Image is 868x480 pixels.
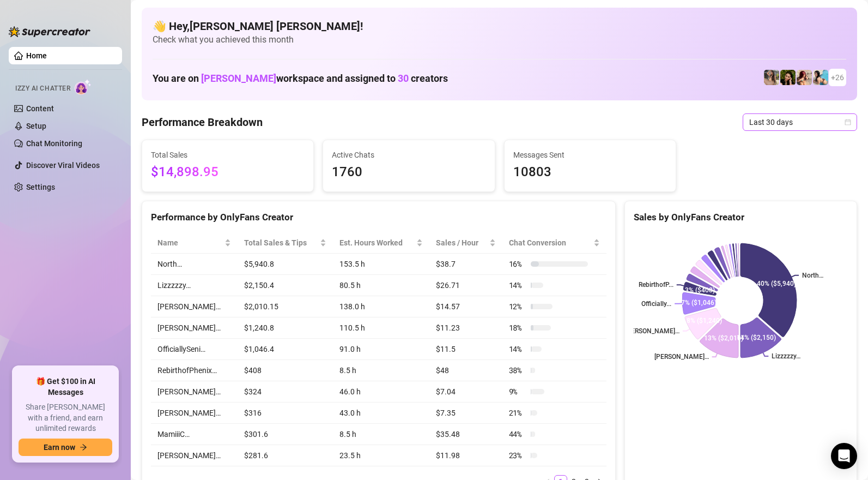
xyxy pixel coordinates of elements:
td: $7.35 [429,403,502,424]
td: $408 [238,360,333,381]
button: Earn nowarrow-right [19,439,112,456]
span: 14 % [509,343,526,355]
td: $324 [238,381,333,403]
td: $301.6 [238,424,333,445]
text: North… [802,272,823,279]
span: Total Sales & Tips [244,237,318,249]
td: $11.98 [429,445,502,466]
td: 138.0 h [333,296,429,317]
span: [PERSON_NAME] [201,73,276,84]
span: 12 % [509,301,526,313]
td: [PERSON_NAME]… [151,403,238,424]
td: OfficiallySeni… [151,339,238,360]
td: $2,010.15 [238,296,333,317]
span: 38 % [509,364,526,376]
span: arrow-right [80,443,87,451]
td: $38.7 [429,254,502,275]
div: Open Intercom Messenger [831,443,857,469]
span: calendar [845,119,851,125]
span: Sales / Hour [436,237,487,249]
text: Officially... [641,300,671,308]
img: North (@northnattvip) [813,70,828,85]
td: $1,046.4 [238,339,333,360]
span: Check what you achieved this month [153,34,846,46]
span: 18 % [509,322,526,334]
td: 46.0 h [333,381,429,403]
span: 44 % [509,428,526,440]
td: $316 [238,403,333,424]
a: Discover Viral Videos [26,161,100,170]
td: 80.5 h [333,275,429,296]
img: emilylou (@emilyylouu) [764,70,779,85]
a: Content [26,104,54,113]
span: Chat Conversion [509,237,591,249]
span: Last 30 days [749,114,851,130]
text: [PERSON_NAME]… [654,353,709,361]
td: $26.71 [429,275,502,296]
h1: You are on workspace and assigned to creators [153,73,448,85]
span: Earn now [44,443,75,452]
text: RebirthofP... [639,281,673,289]
text: [PERSON_NAME]… [625,327,679,335]
span: 14 % [509,279,526,291]
td: $35.48 [429,424,502,445]
td: 153.5 h [333,254,429,275]
td: [PERSON_NAME]… [151,296,238,317]
td: $1,240.8 [238,317,333,339]
span: 16 % [509,258,526,270]
th: Sales / Hour [429,232,502,254]
img: North (@northnattfree) [797,70,812,85]
span: Share [PERSON_NAME] with a friend, and earn unlimited rewards [19,402,112,434]
div: Sales by OnlyFans Creator [634,210,848,225]
td: Lizzzzzy… [151,275,238,296]
span: 21 % [509,407,526,419]
td: 8.5 h [333,424,429,445]
td: $7.04 [429,381,502,403]
span: 9 % [509,386,526,398]
td: $2,150.4 [238,275,333,296]
span: $14,898.95 [151,162,305,183]
span: 23 % [509,449,526,461]
td: 8.5 h [333,360,429,381]
h4: Performance Breakdown [142,115,263,130]
span: + 26 [831,71,844,83]
td: $11.23 [429,317,502,339]
td: North… [151,254,238,275]
td: [PERSON_NAME]… [151,317,238,339]
td: 91.0 h [333,339,429,360]
text: Lizzzzzy… [772,352,800,360]
td: $14.57 [429,296,502,317]
span: Active Chats [332,149,485,161]
a: Settings [26,183,55,191]
td: 43.0 h [333,403,429,424]
td: 23.5 h [333,445,429,466]
td: $281.6 [238,445,333,466]
span: Izzy AI Chatter [15,83,70,94]
td: 110.5 h [333,317,429,339]
td: $11.5 [429,339,502,360]
th: Name [151,232,238,254]
th: Chat Conversion [502,232,606,254]
td: $48 [429,360,502,381]
img: logo-BBDzfeDw.svg [9,26,90,37]
span: 10803 [513,162,667,183]
span: 30 [398,73,409,84]
td: MamiiiC… [151,424,238,445]
td: [PERSON_NAME]… [151,445,238,466]
span: Messages Sent [513,149,667,161]
a: Setup [26,122,46,130]
th: Total Sales & Tips [238,232,333,254]
span: Total Sales [151,149,305,161]
td: $5,940.8 [238,254,333,275]
td: [PERSON_NAME]… [151,381,238,403]
img: playfuldimples (@playfuldimples) [780,70,796,85]
span: 🎁 Get $100 in AI Messages [19,376,112,398]
a: Home [26,51,47,60]
span: 1760 [332,162,485,183]
td: RebirthofPhenix… [151,360,238,381]
span: Name [157,237,222,249]
a: Chat Monitoring [26,139,82,148]
h4: 👋 Hey, [PERSON_NAME] [PERSON_NAME] ! [153,19,846,34]
div: Est. Hours Worked [339,237,414,249]
div: Performance by OnlyFans Creator [151,210,606,225]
